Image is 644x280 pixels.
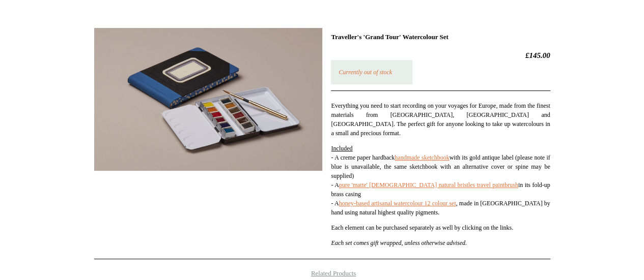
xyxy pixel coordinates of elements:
span: Included [331,145,352,152]
h4: Related Products [68,269,577,277]
h1: Traveller's 'Grand Tour' Watercolour Set [331,33,550,41]
p: Each element can be purchased separately as well by clicking on the links. [331,223,550,232]
p: Everything you need to start recording on your voyages for Europe, made from the finest materials... [331,101,550,138]
a: honey-based artisanal watercolour 12 colour set [339,200,456,207]
em: Currently out of stock [339,69,392,76]
em: Each set comes gift wrapped, unless otherwise advised. [331,239,466,246]
h2: £145.00 [331,51,550,60]
img: Traveller's 'Grand Tour' Watercolour Set [94,28,322,171]
p: - A creme paper hardback with its gold antique label (please note if blue is unavailable, the sam... [331,144,550,217]
a: pure 'matte' [DEMOGRAPHIC_DATA] natural bristles travel paintbrush [339,181,518,189]
a: handmade sketchbook [395,154,449,161]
